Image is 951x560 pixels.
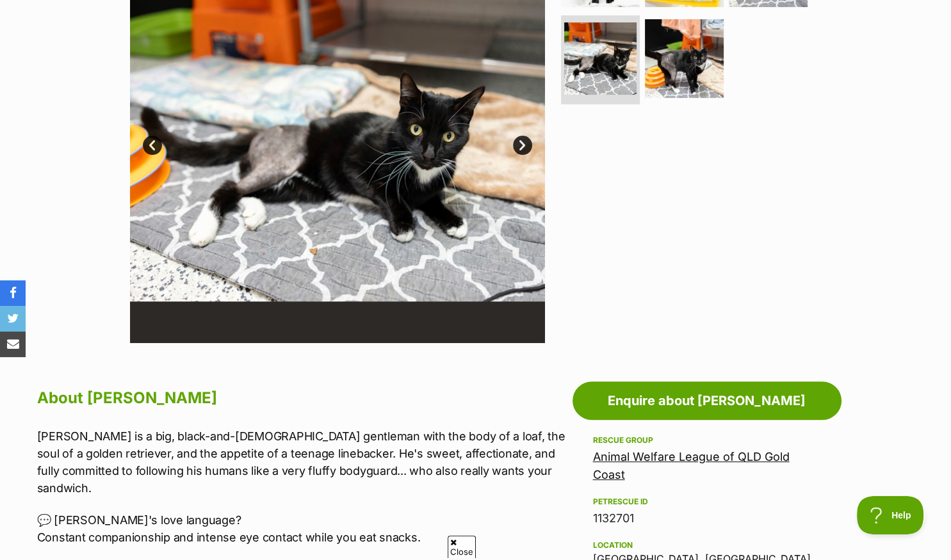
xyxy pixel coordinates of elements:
[37,511,566,546] p: 💬 [PERSON_NAME]'s love language? Constant companionship and intense eye contact while you eat sna...
[448,536,476,558] span: Close
[857,496,925,534] iframe: Help Scout Beacon - Open
[37,428,566,497] p: [PERSON_NAME] is a big, black-and-[DEMOGRAPHIC_DATA] gentleman with the body of a loaf, the soul ...
[593,540,821,550] div: Location
[37,384,566,412] h2: About [PERSON_NAME]
[593,509,821,527] div: 1132701
[645,19,724,98] img: Photo of Eli
[573,381,841,420] a: Enquire about [PERSON_NAME]
[593,435,821,445] div: Rescue group
[593,450,790,481] a: Animal Welfare League of QLD Gold Coast
[593,497,821,507] div: PetRescue ID
[143,136,162,155] a: Prev
[564,22,637,95] img: Photo of Eli
[513,136,532,155] a: Next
